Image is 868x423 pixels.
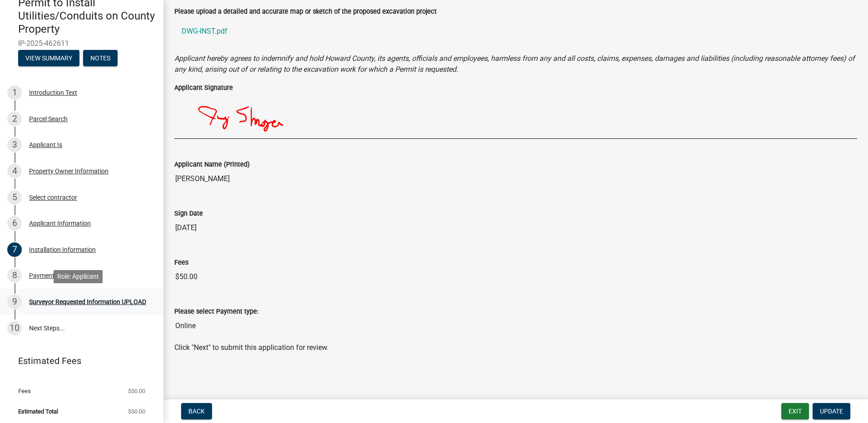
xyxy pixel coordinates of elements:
a: Estimated Fees [7,352,149,370]
div: Applicant Is [29,142,62,148]
label: Applicant Name (Printed) [174,162,250,168]
img: W777zJjAAAAAElFTkSuQmCC [174,93,641,138]
button: Exit [781,403,809,419]
i: Applicant hereby agrees to indemnify and hold Howard County, its agents, officials and employees,... [174,54,855,74]
div: 1 [7,85,22,100]
div: Property Owner Information [29,168,108,174]
label: Please select Payment type: [174,309,258,315]
label: Fees [174,260,188,266]
span: Update [820,408,843,415]
label: Sign Date [174,211,203,217]
div: Applicant Information [29,220,91,226]
div: 10 [7,321,22,335]
div: 3 [7,138,22,152]
label: Applicant Signature [174,85,233,91]
span: Fees [18,388,31,394]
div: Introduction Text [29,89,77,96]
div: 5 [7,190,22,205]
div: Surveyor Requested Information UPLOAD [29,299,146,305]
div: 8 [7,268,22,283]
div: Select contractor [29,194,77,201]
button: Back [181,403,212,419]
div: 2 [7,112,22,126]
button: Notes [83,50,118,66]
span: $50.00 [128,408,145,414]
div: Parcel Search [29,116,68,122]
p: Click "Next" to submit this application for review. [174,342,857,353]
button: View Summary [18,50,79,66]
div: Payment [29,272,54,279]
button: Update [813,403,850,419]
a: DWG-INST.pdf [174,20,857,42]
div: Installation Information [29,246,96,253]
wm-modal-confirm: Notes [83,55,118,63]
wm-modal-confirm: Summary [18,55,79,63]
span: $50.00 [128,388,145,394]
div: 9 [7,295,22,309]
span: IP-2025-462611 [18,39,145,48]
label: Please upload a detailed and accurate map or sketch of the proposed excavation project [174,9,437,15]
span: Back [188,408,205,415]
div: 7 [7,242,22,257]
div: 6 [7,216,22,231]
div: Role: Applicant [54,270,103,283]
span: Estimated Total [18,408,58,414]
div: 4 [7,164,22,178]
